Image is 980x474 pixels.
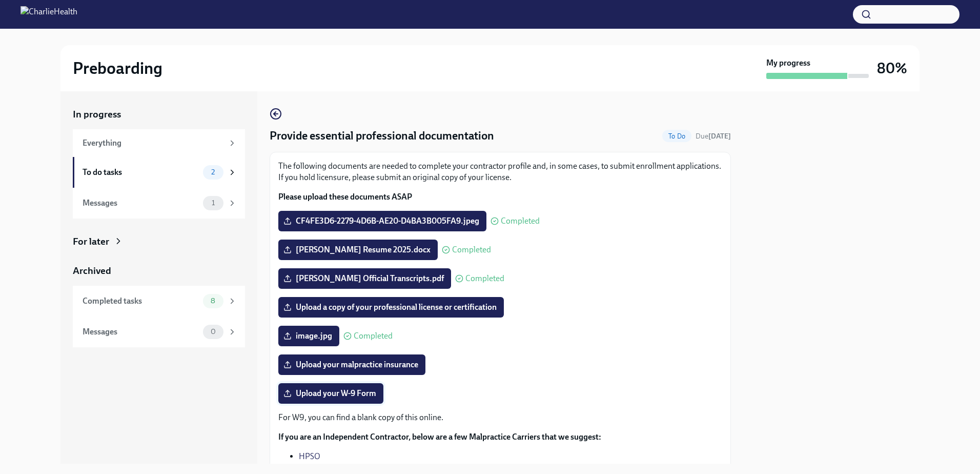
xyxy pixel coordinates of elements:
span: 1 [206,199,221,207]
span: Completed [465,274,504,283]
div: To do tasks [83,167,199,178]
a: In progress [73,108,245,121]
h2: Preboarding [73,58,162,78]
span: September 4th, 2025 09:00 [696,131,731,141]
span: 8 [205,297,221,305]
a: Messages0 [73,317,245,347]
h4: Provide essential professional documentation [270,128,494,144]
span: image.jpg [285,331,332,341]
span: 2 [205,168,221,176]
span: Upload a copy of your professional license or certification [285,302,497,312]
strong: If you are an Independent Contractor, below are a few Malpractice Carriers that we suggest: [278,432,601,442]
span: Completed [452,246,491,254]
div: Completed tasks [83,295,199,307]
span: 0 [205,328,222,335]
div: For later [73,235,109,248]
p: For W9, you can find a blank copy of this online. [278,412,722,423]
label: Upload your W-9 Form [278,383,383,404]
span: To Do [662,132,691,140]
label: CF4FE3D6-2279-4D6B-AE20-D4BA3B005FA9.jpeg [278,211,486,231]
strong: My progress [766,57,810,69]
span: Completed [501,217,540,225]
img: CharlieHealth [21,6,77,23]
a: Messages1 [73,188,245,219]
span: CF4FE3D6-2279-4D6B-AE20-D4BA3B005FA9.jpeg [285,216,479,226]
span: [PERSON_NAME] Official Transcripts.pdf [285,273,444,284]
a: For later [73,235,245,248]
label: [PERSON_NAME] Official Transcripts.pdf [278,268,451,289]
a: Archived [73,264,245,278]
a: HPSO [299,451,320,461]
div: Messages [83,197,199,209]
label: Upload a copy of your professional license or certification [278,297,504,318]
h3: 80% [877,59,907,77]
label: [PERSON_NAME] Resume 2025.docx [278,240,438,260]
span: Upload your malpractice insurance [285,360,418,370]
span: Due [696,132,731,141]
div: Messages [83,326,199,338]
a: Philadelphia Insurance. CO [299,463,394,472]
a: Everything [73,129,245,157]
span: Completed [354,332,393,340]
a: To do tasks2 [73,157,245,188]
strong: [DATE] [708,132,731,141]
span: [PERSON_NAME] Resume 2025.docx [285,245,431,255]
a: Completed tasks8 [73,286,245,317]
label: Upload your malpractice insurance [278,354,425,375]
p: The following documents are needed to complete your contractor profile and, in some cases, to sub... [278,161,722,183]
strong: Please upload these documents ASAP [278,192,412,202]
label: image.jpg [278,326,339,346]
span: Upload your W-9 Form [285,388,376,399]
div: Everything [83,137,223,149]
